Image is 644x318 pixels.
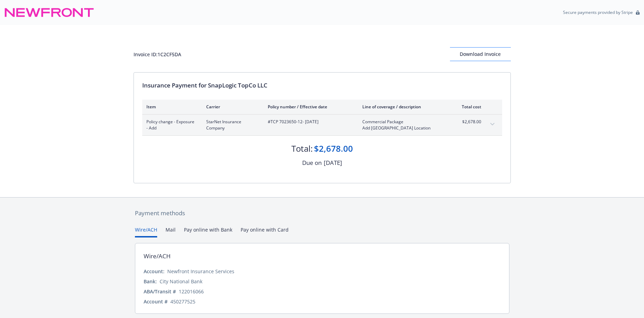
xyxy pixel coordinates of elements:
div: Wire/ACH [144,252,171,261]
p: Secure payments provided by Stripe [563,9,633,15]
span: Commercial Package [362,119,444,125]
div: [DATE] [324,158,342,167]
div: Line of coverage / description [362,104,444,110]
button: Pay online with Bank [184,226,232,237]
span: StarNet Insurance Company [206,119,257,131]
div: Policy number / Effective date [268,104,351,110]
button: Download Invoice [450,47,511,61]
button: expand content [487,119,498,130]
span: Policy change - Exposure - Add [146,119,195,131]
span: Add [GEOGRAPHIC_DATA] Location [362,125,444,131]
div: Newfront Insurance Services [167,268,234,275]
div: $2,678.00 [314,143,353,154]
div: Policy change - Exposure - AddStarNet Insurance Company#TCP 7023650-12- [DATE]Commercial PackageA... [142,115,502,135]
span: Commercial PackageAdd [GEOGRAPHIC_DATA] Location [362,119,444,131]
div: Insurance Payment for SnapLogic TopCo LLC [142,81,502,90]
div: Due on [302,158,322,167]
div: Carrier [206,104,257,110]
button: Mail [166,226,176,237]
span: $2,678.00 [455,119,481,125]
div: Account # [144,298,168,305]
span: #TCP 7023650-12 - [DATE] [268,119,351,125]
button: Pay online with Card [241,226,289,237]
div: 122016066 [179,288,204,295]
div: ABA/Transit # [144,288,176,295]
div: Total: [291,143,313,154]
div: Item [146,104,195,110]
div: Payment methods [135,209,509,218]
button: Wire/ACH [135,226,157,237]
div: Account: [144,268,164,275]
div: City National Bank [160,278,202,285]
div: Bank: [144,278,157,285]
div: Invoice ID: 1C2CF5DA [134,51,181,58]
div: 450277525 [170,298,195,305]
div: Download Invoice [450,48,511,61]
div: Total cost [455,104,481,110]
